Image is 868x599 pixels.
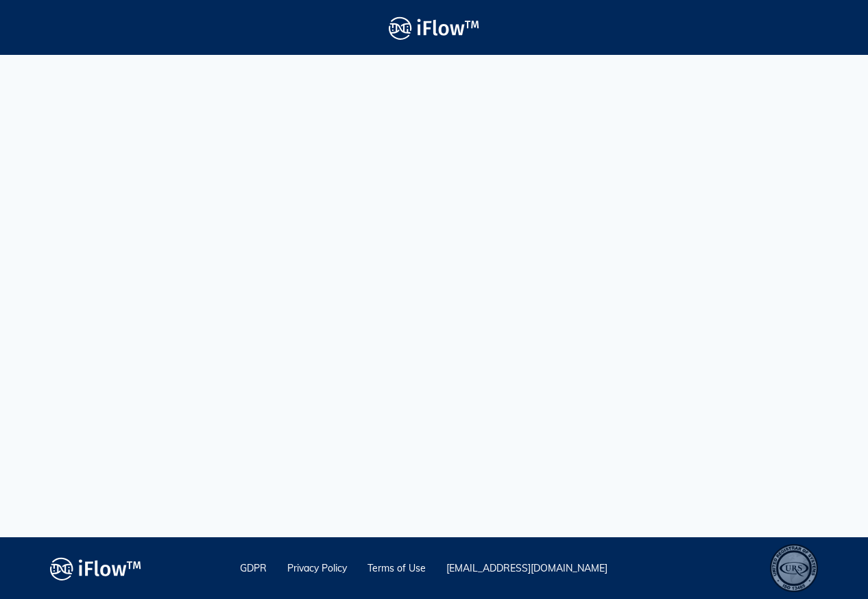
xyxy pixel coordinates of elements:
[770,544,818,592] div: ISO 13485 – Quality Management System
[446,562,607,574] a: [EMAIL_ADDRESS][DOMAIN_NAME]
[287,562,347,574] a: Privacy Policy
[240,562,267,574] a: GDPR
[367,562,426,574] a: Terms of Use
[50,553,141,584] img: logo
